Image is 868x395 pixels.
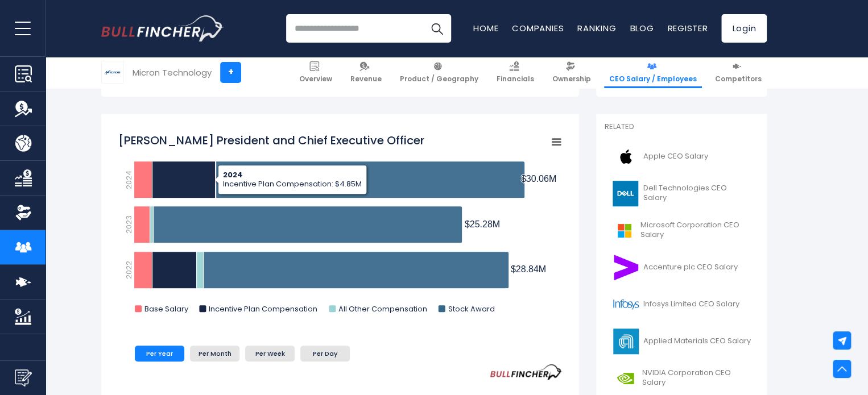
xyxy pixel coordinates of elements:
[640,221,751,240] span: Microsoft Corporation CEO Salary
[611,365,639,391] img: NVDA logo
[511,264,546,274] tspan: $28.84M
[715,74,762,84] span: Competitors
[643,184,751,203] span: Dell Technologies CEO Salary
[144,303,189,314] text: Base Salary
[512,22,564,34] a: Companies
[605,252,758,283] a: Accenture plc CEO Salary
[521,174,556,184] tspan: $30.06M
[643,263,738,272] span: Accenture plc CEO Salary
[102,61,123,83] img: MU logo
[15,204,32,221] img: Ownership
[101,15,224,41] a: Go to homepage
[611,292,640,317] img: INFY logo
[605,215,758,246] a: Microsoft Corporation CEO Salary
[350,74,382,84] span: Revenue
[465,219,500,229] tspan: $25.28M
[300,346,350,361] li: Per Day
[497,74,534,84] span: Financials
[294,57,337,88] a: Overview
[101,15,224,41] img: Bullfincher logo
[123,171,134,189] text: 2024
[611,144,640,169] img: AAPL logo
[604,57,702,88] a: CEO Salary / Employees
[491,57,539,88] a: Financials
[630,22,654,34] a: Blog
[611,181,640,206] img: DELL logo
[605,289,758,320] a: Infosys Limited CEO Salary
[345,57,387,88] a: Revenue
[605,363,758,394] a: NVIDIA Corporation CEO Salary
[220,62,241,83] a: +
[642,368,751,388] span: NVIDIA Corporation CEO Salary
[123,215,134,234] text: 2023
[190,346,239,361] li: Per Month
[667,22,708,34] a: Register
[721,14,767,43] a: Login
[605,141,758,172] a: Apple CEO Salary
[643,152,708,161] span: Apple CEO Salary
[710,57,767,88] a: Competitors
[609,74,697,84] span: CEO Salary / Employees
[338,303,427,314] text: All Other Compensation
[643,300,739,309] span: Infosys Limited CEO Salary
[605,326,758,357] a: Applied Materials CEO Salary
[473,22,498,34] a: Home
[547,57,596,88] a: Ownership
[577,22,616,34] a: Ranking
[605,178,758,209] a: Dell Technologies CEO Salary
[611,329,640,354] img: AMAT logo
[611,218,637,243] img: MSFT logo
[395,57,483,88] a: Product / Geography
[423,14,451,43] button: Search
[611,255,640,280] img: ACN logo
[133,66,212,79] div: Micron Technology
[209,303,317,314] text: Incentive Plan Compensation
[605,122,758,132] p: Related
[118,127,562,326] svg: Sanjay Mehrotra President and Chief Executive Officer
[552,74,591,84] span: Ownership
[448,303,495,314] text: Stock Award
[135,346,184,361] li: Per Year
[643,336,751,346] span: Applied Materials CEO Salary
[245,346,295,361] li: Per Week
[400,74,478,84] span: Product / Geography
[118,132,424,148] tspan: [PERSON_NAME] President and Chief Executive Officer
[299,74,332,84] span: Overview
[123,261,134,279] text: 2022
